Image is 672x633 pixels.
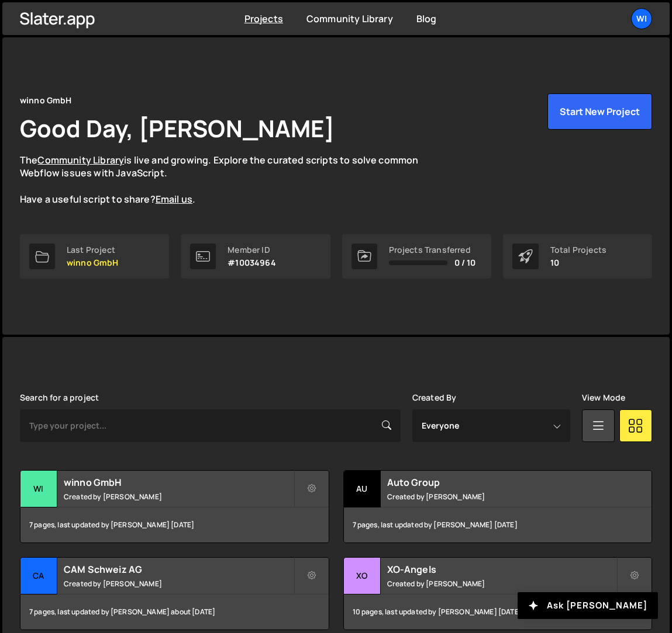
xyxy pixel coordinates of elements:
p: 10 [550,258,606,267]
div: XO [344,558,381,594]
a: Community Library [306,12,393,25]
small: Created by [PERSON_NAME] [64,492,294,502]
button: Start New Project [547,93,652,130]
h2: CAM Schweiz AG [64,563,294,576]
div: Projects Transferred [389,245,476,255]
div: winno GmbH [20,93,72,107]
a: XO XO-Angels Created by [PERSON_NAME] 10 pages, last updated by [PERSON_NAME] [DATE] [343,557,653,630]
h2: winno GmbH [64,476,294,489]
div: Last Project [67,245,119,255]
a: Projects [244,12,283,25]
div: 10 pages, last updated by [PERSON_NAME] [DATE] [344,594,652,629]
div: Member ID [228,245,275,255]
a: wi [631,8,652,29]
h2: Auto Group [387,476,617,489]
h1: Good Day, [PERSON_NAME] [20,112,335,144]
a: Email us [156,193,192,206]
small: Created by [PERSON_NAME] [387,492,617,502]
label: View Mode [582,393,625,402]
p: #10034964 [228,258,275,267]
div: 7 pages, last updated by [PERSON_NAME] about [DATE] [20,594,329,629]
a: wi winno GmbH Created by [PERSON_NAME] 7 pages, last updated by [PERSON_NAME] [DATE] [20,470,329,543]
h2: XO-Angels [387,563,617,576]
div: Au [344,471,381,507]
div: 7 pages, last updated by [PERSON_NAME] [DATE] [344,507,652,542]
div: CA [20,558,57,594]
label: Created By [412,393,457,402]
small: Created by [PERSON_NAME] [64,579,294,589]
a: Blog [416,12,437,25]
input: Type your project... [20,409,401,442]
span: 0 / 10 [454,258,476,267]
p: winno GmbH [67,258,119,267]
p: The is live and growing. Explore the curated scripts to solve common Webflow issues with JavaScri... [20,154,441,206]
div: Total Projects [550,245,606,255]
a: Community Library [37,154,124,166]
a: CA CAM Schweiz AG Created by [PERSON_NAME] 7 pages, last updated by [PERSON_NAME] about [DATE] [20,557,329,630]
a: Au Auto Group Created by [PERSON_NAME] 7 pages, last updated by [PERSON_NAME] [DATE] [343,470,653,543]
label: Search for a project [20,393,99,402]
small: Created by [PERSON_NAME] [387,579,617,589]
a: Last Project winno GmbH [20,234,169,279]
div: wi [20,471,57,507]
div: 7 pages, last updated by [PERSON_NAME] [DATE] [20,507,329,542]
button: Ask [PERSON_NAME] [518,592,658,619]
